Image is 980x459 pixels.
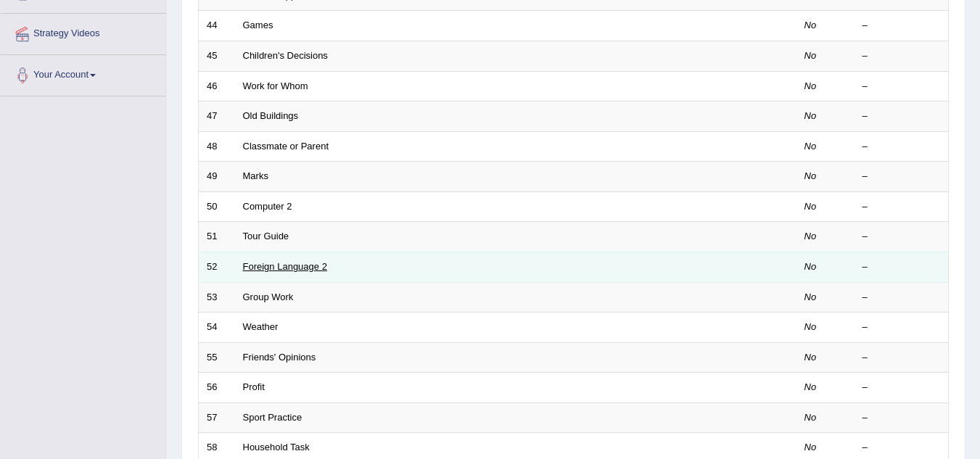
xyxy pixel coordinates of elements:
[862,230,941,244] div: –
[862,381,941,394] div: –
[243,20,273,30] a: Games
[243,381,265,392] a: Profit
[804,442,817,452] em: No
[243,231,289,241] a: Tour Guide
[243,201,292,212] a: Computer 2
[862,411,941,425] div: –
[862,109,941,123] div: –
[243,261,327,272] a: Foreign Language 2
[804,141,817,152] em: No
[804,201,817,212] em: No
[862,291,941,305] div: –
[199,252,235,282] td: 52
[243,442,310,452] a: Household Task
[243,412,302,423] a: Sport Practice
[804,20,817,30] em: No
[862,80,941,94] div: –
[243,170,268,181] a: Marks
[862,19,941,33] div: –
[199,162,235,192] td: 49
[804,110,817,121] em: No
[199,191,235,222] td: 50
[199,373,235,403] td: 56
[862,49,941,63] div: –
[804,231,817,241] em: No
[199,11,235,41] td: 44
[199,342,235,373] td: 55
[199,131,235,162] td: 48
[199,41,235,72] td: 45
[862,200,941,214] div: –
[804,291,817,302] em: No
[243,80,308,91] a: Work for Whom
[804,352,817,363] em: No
[199,71,235,102] td: 46
[243,141,329,152] a: Classmate or Parent
[862,170,941,183] div: –
[199,222,235,252] td: 51
[199,402,235,433] td: 57
[243,110,299,121] a: Old Buildings
[804,381,817,392] em: No
[862,441,941,455] div: –
[804,80,817,91] em: No
[243,50,328,61] a: Children's Decisions
[243,321,279,332] a: Weather
[862,321,941,334] div: –
[804,50,817,61] em: No
[243,352,316,363] a: Friends' Opinions
[804,321,817,332] em: No
[243,291,294,302] a: Group Work
[199,102,235,132] td: 47
[199,313,235,343] td: 54
[804,412,817,423] em: No
[1,14,166,50] a: Strategy Videos
[862,140,941,154] div: –
[862,351,941,365] div: –
[199,282,235,313] td: 53
[804,170,817,181] em: No
[862,260,941,274] div: –
[804,261,817,272] em: No
[1,55,166,91] a: Your Account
